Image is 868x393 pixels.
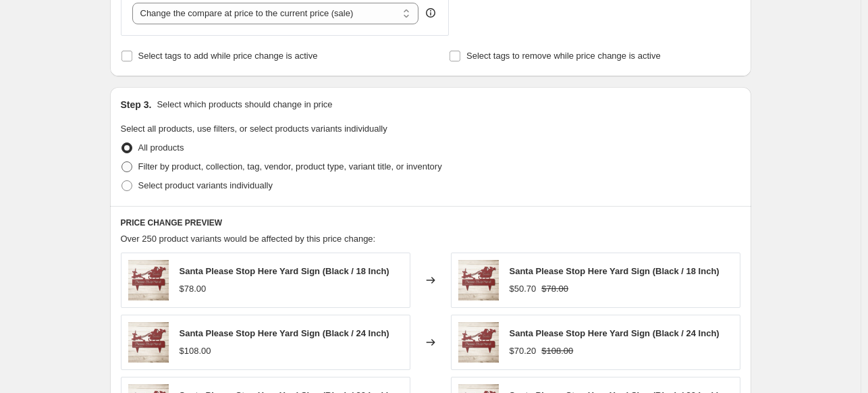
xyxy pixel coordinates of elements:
[121,124,387,134] span: Select all products, use filters, or select products variants individually
[138,142,184,153] span: All products
[138,161,442,172] span: Filter by product, collection, tag, vendor, product type, variant title, or inventory
[510,284,537,294] span: $50.70
[180,266,389,276] span: Santa Please Stop Here Yard Sign (Black / 18 Inch)
[458,322,499,363] img: Santa_Sleigh_Please_Stop_Here_Metal_Ou_Red_Simple_Wood_BKGD_Mockup_png_80x.jpg
[138,180,273,190] span: Select product variants individually
[157,98,332,111] p: Select which products should change in price
[510,328,720,338] span: Santa Please Stop Here Yard Sign (Black / 24 Inch)
[128,322,169,363] img: Santa_Sleigh_Please_Stop_Here_Metal_Ou_Red_Simple_Wood_BKGD_Mockup_png_80x.jpg
[510,346,537,356] span: $70.20
[541,346,573,356] span: $108.00
[121,234,376,244] span: Over 250 product variants would be affected by this price change:
[424,6,437,20] div: help
[121,217,740,228] h6: PRICE CHANGE PREVIEW
[180,328,389,338] span: Santa Please Stop Here Yard Sign (Black / 24 Inch)
[541,284,568,294] span: $78.00
[128,260,169,300] img: Santa_Sleigh_Please_Stop_Here_Metal_Ou_Red_Simple_Wood_BKGD_Mockup_png_80x.jpg
[121,98,152,111] h2: Step 3.
[138,51,318,61] span: Select tags to add while price change is active
[466,51,661,61] span: Select tags to remove while price change is active
[510,266,720,276] span: Santa Please Stop Here Yard Sign (Black / 18 Inch)
[458,260,499,300] img: Santa_Sleigh_Please_Stop_Here_Metal_Ou_Red_Simple_Wood_BKGD_Mockup_png_80x.jpg
[180,284,207,294] span: $78.00
[180,346,211,356] span: $108.00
